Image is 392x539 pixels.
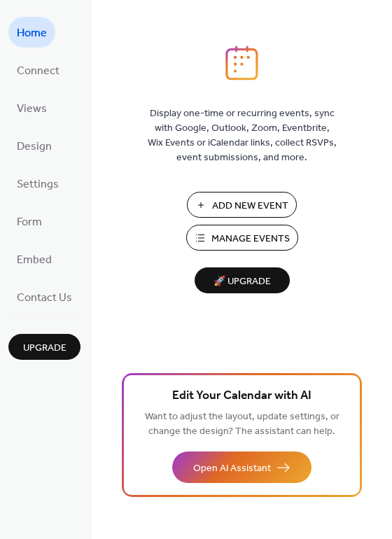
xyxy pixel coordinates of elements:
img: logo_icon.svg [225,45,258,80]
a: Views [8,92,55,123]
a: Connect [8,55,68,85]
a: Settings [8,168,67,199]
span: Add New Event [212,199,288,213]
button: Upgrade [8,334,80,360]
button: Open AI Assistant [172,451,311,483]
span: 🚀 Upgrade [203,272,281,291]
span: Edit Your Calendar with AI [172,386,311,406]
span: Embed [17,249,52,272]
a: Home [8,17,55,48]
span: Want to adjust the layout, update settings, or change the design? The assistant can help. [145,407,339,441]
span: Design [17,136,52,158]
span: Display one-time or recurring events, sync with Google, Outlook, Zoom, Eventbrite, Wix Events or ... [148,106,337,165]
span: Views [17,98,47,120]
span: Form [17,211,42,234]
span: Open AI Assistant [193,461,271,476]
a: Contact Us [8,281,80,312]
span: Settings [17,174,59,196]
button: Add New Event [187,192,297,218]
a: Form [8,206,50,237]
span: Manage Events [211,232,290,246]
span: Upgrade [23,341,66,356]
a: Embed [8,244,60,274]
span: Contact Us [17,287,72,309]
span: Connect [17,60,59,83]
button: 🚀 Upgrade [195,267,290,293]
a: Design [8,130,60,161]
button: Manage Events [186,225,298,251]
span: Home [17,22,47,45]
